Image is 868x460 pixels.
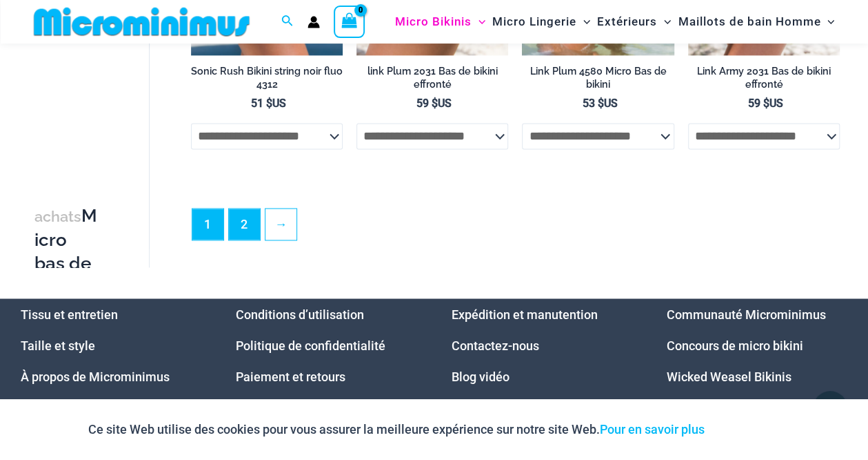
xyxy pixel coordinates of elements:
[191,208,840,248] nav: Pagination du produit
[236,338,385,352] a: Politique de confidentialité
[583,97,604,110] span: 53 $
[251,97,272,110] span: 51 $
[21,338,95,352] a: Taille et style
[452,338,539,352] a: Contactez-nous
[674,4,838,39] a: Maillots de bain HommeMenu ToggleBasculement du menu
[452,298,633,392] aside: Widget de pied de page 3
[307,16,320,28] a: Lien de l’icône du compte
[452,298,633,392] nav: Menu
[667,307,826,321] a: Communauté Microminimus
[356,65,508,96] a: link Plum 2031 Bas de bikini effronté
[281,13,294,30] a: Lien de l’icône de recherche
[236,298,417,392] aside: Widget de pied de page 2
[392,4,489,39] a: Micro BikinisMenu ToggleBasculement du menu
[583,97,618,110] bdi: US
[21,298,202,392] aside: Widget de pied de page 1
[657,4,671,39] span: Basculement du menu
[678,15,820,28] font: Maillots de bain Homme
[21,307,118,321] a: Tissu et entretien
[229,209,260,240] a: Page 2 (en anglais)
[576,4,590,39] span: Basculement du menu
[594,4,674,39] a: ExtérieursMenu ToggleBasculement du menu
[820,4,834,39] span: Basculement du menu
[416,97,452,110] bdi: US
[667,338,803,352] a: Concours de micro bikini
[688,65,840,90] h2: Link Army 2031 Bas de bikini effronté
[748,97,783,110] bdi: US
[597,15,657,28] font: Extérieurs
[236,307,364,321] a: Conditions d’utilisation
[236,298,417,392] nav: Menu
[452,369,509,383] a: Blog vidéo
[667,298,848,392] nav: Menu
[390,2,840,41] nav: Site Navigation
[356,65,508,90] h2: link Plum 2031 Bas de bikini effronté
[88,419,705,440] p: Ce site Web utilise des cookies pour vous assurer la meilleure expérience sur notre site Web.
[395,15,472,28] font: Micro Bikinis
[748,97,769,110] span: 59 $
[600,422,705,437] a: Pour en savoir plus
[192,209,223,240] span: Page 1
[688,65,840,96] a: Link Army 2031 Bas de bikini effronté
[492,15,576,28] font: Micro Lingerie
[334,6,365,37] a: Voir le panier, vide
[715,413,780,446] button: Accepter
[522,65,674,96] a: Link Plum 4580 Micro Bas de bikini
[191,65,343,90] h2: Sonic Rush Bikini string noir fluo 4312
[34,204,101,298] h3: Micro bas de bikini
[667,298,848,392] aside: Widget de pied de page 4
[416,97,438,110] span: 59 $
[265,209,296,240] a: →
[191,65,343,96] a: Sonic Rush Bikini string noir fluo 4312
[21,369,170,383] a: À propos de Microminimus
[489,4,594,39] a: Micro LingerieMenu ToggleBasculement du menu
[28,6,255,37] img: MM SHOP LOGO FLAT
[34,208,81,225] span: achats
[452,307,598,321] a: Expédition et manutention
[251,97,286,110] bdi: US
[472,4,485,39] span: Basculement du menu
[667,369,791,383] a: Wicked Weasel Bikinis
[236,369,345,383] a: Paiement et retours
[21,298,202,392] nav: Menu
[522,65,674,90] h2: Link Plum 4580 Micro Bas de bikini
